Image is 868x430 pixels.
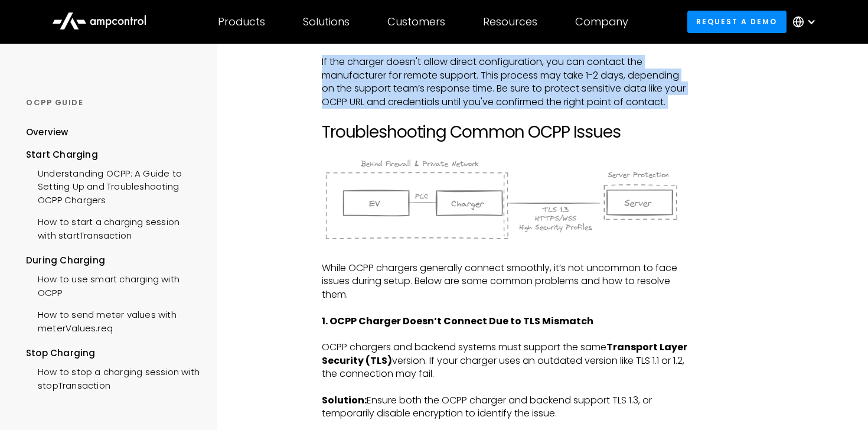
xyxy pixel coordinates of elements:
p: ‍ [322,109,690,122]
p: If the charger doesn't allow direct configuration, you can contact the manufacturer for remote su... [322,56,690,109]
div: Customers [387,15,445,28]
a: Overview [26,126,68,148]
p: ‍ [322,142,690,155]
p: ‍ [322,301,690,314]
p: OCPP chargers and backend systems must support the same version. If your charger uses an outdated... [322,341,690,380]
p: ‍ [322,43,690,56]
div: Company [575,15,628,28]
div: Resources [483,15,537,28]
div: Products [218,15,265,28]
a: Request a demo [687,11,787,32]
div: Stop Charging [26,347,200,360]
strong: Solution: [322,393,367,407]
div: During Charging [26,254,200,267]
p: ‍ [322,328,690,341]
a: How to send meter values with meterValues.req [26,302,200,338]
a: Understanding OCPP: A Guide to Setting Up and Troubleshooting OCPP Chargers [26,161,200,210]
a: How to stop a charging session with stopTransaction [26,360,200,395]
div: OCPP GUIDE [26,97,200,108]
strong: Transport Layer Security (TLS) [322,340,687,367]
p: ‍ [322,381,690,394]
div: Solutions [303,15,350,28]
p: ‍ [322,249,690,262]
p: While OCPP chargers generally connect smoothly, it’s not uncommon to face issues during setup. Be... [322,262,690,301]
div: Overview [26,126,68,139]
p: Ensure both the OCPP charger and backend support TLS 1.3, or temporarily disable encryption to id... [322,394,690,421]
img: OCPP security [322,155,690,243]
a: How to start a charging session with startTransaction [26,210,200,245]
div: Start Charging [26,148,200,161]
a: How to use smart charging with OCPP [26,267,200,302]
h2: Troubleshooting Common OCPP Issues [322,122,690,142]
strong: 1. OCPP Charger Doesn’t Connect Due to TLS Mismatch [322,314,593,328]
